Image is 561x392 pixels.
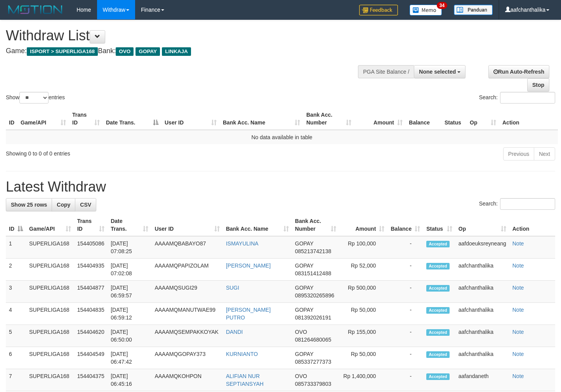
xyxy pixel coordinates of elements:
[108,214,151,236] th: Date Trans.: activate to sort column ascending
[339,303,388,325] td: Rp 50,000
[512,262,524,269] a: Note
[455,214,509,236] th: Op: activate to sort column ascending
[6,28,366,43] h1: Withdraw List
[6,214,26,236] th: ID: activate to sort column descending
[80,202,91,208] span: CSV
[455,281,509,303] td: aafchanthalika
[527,78,549,92] a: Stop
[74,214,108,236] th: Trans ID: activate to sort column ascending
[339,281,388,303] td: Rp 500,000
[339,347,388,369] td: Rp 50,000
[74,325,108,347] td: 154404620
[339,369,388,391] td: Rp 1,400,000
[151,347,222,369] td: AAAAMQGOPAY373
[387,214,423,236] th: Balance: activate to sort column ascending
[467,108,499,130] th: Op: activate to sort column ascending
[57,202,70,208] span: Copy
[223,214,292,236] th: Bank Acc. Name: activate to sort column ascending
[6,369,26,391] td: 7
[108,347,151,369] td: [DATE] 06:47:42
[26,347,74,369] td: SUPERLIGA168
[454,5,493,15] img: panduan.png
[103,108,162,130] th: Date Trans.: activate to sort column descending
[226,351,258,357] a: KURNIANTO
[339,214,388,236] th: Amount: activate to sort column ascending
[19,92,49,104] select: Showentries
[26,303,74,325] td: SUPERLIGA168
[488,65,549,78] a: Run Auto-Refresh
[479,198,555,210] label: Search:
[387,281,423,303] td: -
[6,325,26,347] td: 5
[387,347,423,369] td: -
[226,285,239,291] a: SUGI
[74,369,108,391] td: 154404375
[426,285,450,292] span: Accepted
[27,47,98,56] span: ISPORT > SUPERLIGA168
[26,369,74,391] td: SUPERLIGA168
[512,240,524,247] a: Note
[503,147,534,161] a: Previous
[151,325,222,347] td: AAAAMQSEMPAKKOYAK
[6,236,26,259] td: 1
[512,307,524,313] a: Note
[387,236,423,259] td: -
[108,281,151,303] td: [DATE] 06:59:57
[295,270,331,276] span: Copy 083151412488 to clipboard
[358,65,414,78] div: PGA Site Balance /
[6,259,26,281] td: 2
[74,303,108,325] td: 154404835
[426,351,450,358] span: Accepted
[387,303,423,325] td: -
[455,236,509,259] td: aafdoeuksreyneang
[75,198,96,211] a: CSV
[6,130,558,144] td: No data available in table
[151,303,222,325] td: AAAAMQMANUTWAE99
[437,2,447,9] span: 34
[426,241,450,247] span: Accepted
[512,373,524,379] a: Note
[295,373,307,379] span: OVO
[6,179,555,195] h1: Latest Withdraw
[151,281,222,303] td: AAAAMQSUGI29
[295,248,331,254] span: Copy 085213742138 to clipboard
[6,4,65,16] img: MOTION_logo.png
[500,198,555,210] input: Search:
[423,214,455,236] th: Status: activate to sort column ascending
[499,108,558,130] th: Action
[295,307,313,313] span: GOPAY
[387,369,423,391] td: -
[339,259,388,281] td: Rp 52,000
[359,5,398,16] img: Feedback.jpg
[295,285,313,291] span: GOPAY
[455,347,509,369] td: aafchanthalika
[6,198,52,211] a: Show 25 rows
[108,259,151,281] td: [DATE] 07:02:08
[26,236,74,259] td: SUPERLIGA168
[74,347,108,369] td: 154404549
[426,373,450,380] span: Accepted
[6,147,228,157] div: Showing 0 to 0 of 0 entries
[151,369,222,391] td: AAAAMQKOHPON
[295,292,334,299] span: Copy 0895320265896 to clipboard
[426,307,450,314] span: Accepted
[26,281,74,303] td: SUPERLIGA168
[226,307,271,321] a: [PERSON_NAME] PUTRO
[6,281,26,303] td: 3
[339,236,388,259] td: Rp 100,000
[108,325,151,347] td: [DATE] 06:50:00
[6,108,17,130] th: ID
[500,92,555,104] input: Search:
[419,69,456,75] span: None selected
[226,262,271,269] a: [PERSON_NAME]
[226,240,259,247] a: ISMAYULINA
[108,369,151,391] td: [DATE] 06:45:16
[74,236,108,259] td: 154405086
[135,47,160,56] span: GOPAY
[534,147,555,161] a: Next
[426,329,450,336] span: Accepted
[455,259,509,281] td: aafchanthalika
[17,108,69,130] th: Game/API: activate to sort column ascending
[414,65,465,78] button: None selected
[292,214,339,236] th: Bank Acc. Number: activate to sort column ascending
